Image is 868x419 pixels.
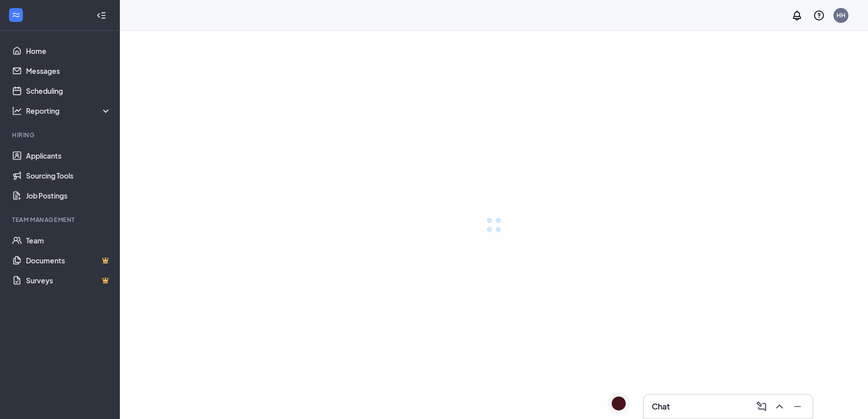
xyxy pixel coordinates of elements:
[12,106,22,116] svg: Analysis
[11,10,21,20] svg: WorkstreamLogo
[837,11,846,19] div: HH
[96,10,106,20] svg: Collapse
[753,399,769,415] button: ComposeMessage
[26,270,111,290] a: SurveysCrown
[813,9,825,21] svg: QuestionInfo
[652,401,670,412] h3: Chat
[789,399,805,415] button: Minimize
[12,131,109,139] div: Hiring
[791,9,803,21] svg: Notifications
[774,401,786,413] svg: ChevronUp
[26,146,111,166] a: Applicants
[26,61,111,81] a: Messages
[771,399,787,415] button: ChevronUp
[12,215,109,224] div: Team Management
[26,230,111,250] a: Team
[26,81,111,101] a: Scheduling
[26,41,111,61] a: Home
[26,186,111,206] a: Job Postings
[26,250,111,270] a: DocumentsCrown
[792,401,804,413] svg: Minimize
[756,401,768,413] svg: ComposeMessage
[26,166,111,186] a: Sourcing Tools
[26,106,112,116] div: Reporting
